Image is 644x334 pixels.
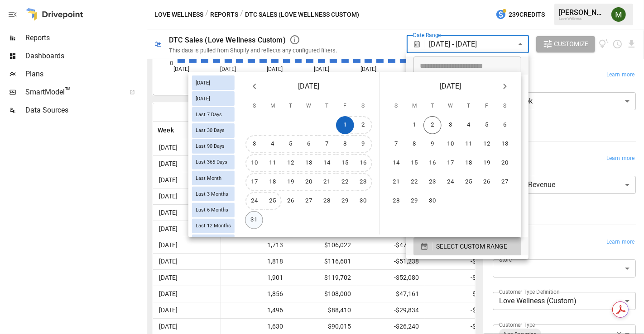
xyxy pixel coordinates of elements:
[318,135,336,153] button: 7
[300,192,318,210] button: 27
[460,116,478,134] button: 4
[300,135,318,153] button: 6
[387,173,405,191] button: 21
[460,173,478,191] button: 25
[192,191,232,197] span: Last 3 Months
[440,80,461,93] span: [DATE]
[461,97,477,115] span: Thursday
[423,116,442,134] button: 2
[436,241,507,252] span: SELECT CUSTOM RANGE
[442,97,459,115] span: Wednesday
[192,235,235,249] div: Last Year
[405,135,423,153] button: 8
[318,154,336,172] button: 14
[336,173,354,191] button: 22
[192,155,235,169] div: Last 365 Days
[354,135,372,153] button: 9
[192,127,228,133] span: Last 30 Days
[336,116,354,134] button: 1
[282,173,300,191] button: 19
[245,192,264,210] button: 24
[264,97,281,115] span: Monday
[192,175,225,181] span: Last Month
[318,192,336,210] button: 28
[388,97,404,115] span: Sunday
[246,97,263,115] span: Sunday
[479,97,495,115] span: Friday
[442,154,460,172] button: 17
[192,207,232,213] span: Last 6 Months
[282,135,300,153] button: 5
[192,159,231,165] span: Last 365 Days
[192,107,235,122] div: Last 7 Days
[192,91,235,106] div: [DATE]
[460,154,478,172] button: 18
[282,192,300,210] button: 26
[192,123,235,137] div: Last 30 Days
[387,135,405,153] button: 7
[387,154,405,172] button: 14
[192,143,228,149] span: Last 90 Days
[192,219,235,233] div: Last 12 Months
[282,154,300,172] button: 12
[478,135,496,153] button: 12
[478,154,496,172] button: 19
[264,135,282,153] button: 4
[405,116,423,134] button: 1
[423,173,442,191] button: 23
[354,154,372,172] button: 16
[245,77,264,95] button: Previous month
[245,135,264,153] button: 3
[423,192,442,210] button: 30
[298,80,319,93] span: [DATE]
[406,97,423,115] span: Monday
[300,154,318,172] button: 13
[192,171,235,185] div: Last Month
[337,97,353,115] span: Friday
[496,154,514,172] button: 20
[264,192,282,210] button: 25
[496,173,514,191] button: 27
[336,192,354,210] button: 29
[478,173,496,191] button: 26
[192,223,235,229] span: Last 12 Months
[245,173,264,191] button: 17
[423,154,442,172] button: 16
[496,116,514,134] button: 6
[442,135,460,153] button: 10
[497,97,513,115] span: Saturday
[192,139,235,154] div: Last 90 Days
[460,135,478,153] button: 11
[283,97,299,115] span: Tuesday
[336,154,354,172] button: 15
[300,173,318,191] button: 20
[245,154,264,172] button: 10
[413,237,521,255] button: SELECT CUSTOM RANGE
[192,202,235,217] div: Last 6 Months
[264,173,282,191] button: 18
[192,80,214,85] span: [DATE]
[405,154,423,172] button: 15
[192,187,235,201] div: Last 3 Months
[354,192,372,210] button: 30
[192,96,214,102] span: [DATE]
[478,116,496,134] button: 5
[423,135,442,153] button: 9
[354,173,372,191] button: 23
[405,173,423,191] button: 22
[264,154,282,172] button: 11
[442,173,460,191] button: 24
[336,135,354,153] button: 8
[319,97,335,115] span: Thursday
[192,112,226,118] span: Last 7 Days
[245,211,263,229] button: 31
[496,77,514,95] button: Next month
[442,116,460,134] button: 3
[318,173,336,191] button: 21
[355,97,371,115] span: Saturday
[301,97,317,115] span: Wednesday
[387,192,405,210] button: 28
[405,192,423,210] button: 29
[496,135,514,153] button: 13
[192,75,235,90] div: [DATE]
